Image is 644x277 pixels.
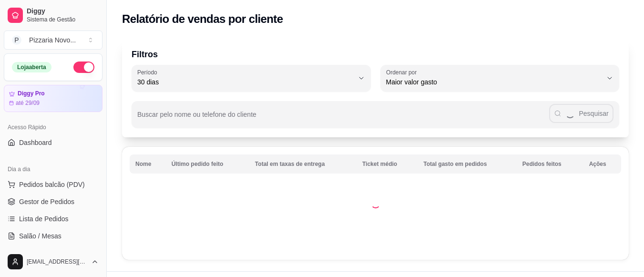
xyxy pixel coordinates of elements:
[386,68,420,76] label: Ordenar por
[122,11,283,27] h2: Relatório de vendas por cliente
[137,68,160,76] label: Período
[19,214,69,224] span: Lista de Pedidos
[29,35,76,45] div: Pizzaria Novo ...
[4,250,102,273] button: [EMAIL_ADDRESS][DOMAIN_NAME]
[27,16,99,23] span: Sistema de Gestão
[19,197,74,206] span: Gestor de Pedidos
[73,62,94,73] button: Alterar Status
[4,4,102,27] a: DiggySistema de Gestão
[4,162,102,177] div: Dia a dia
[27,258,87,266] span: [EMAIL_ADDRESS][DOMAIN_NAME]
[386,77,603,87] span: Maior valor gasto
[4,135,102,150] a: Dashboard
[4,31,102,50] button: Select a team
[4,228,102,244] a: Salão / Mesas
[132,65,371,92] button: Período30 dias
[4,85,102,112] a: Diggy Proaté 29/09
[4,211,102,226] a: Lista de Pedidos
[4,246,102,261] a: Diggy Botnovo
[16,99,40,107] article: até 29/09
[137,77,354,87] span: 30 dias
[18,90,45,97] article: Diggy Pro
[132,48,619,61] p: Filtros
[12,35,21,45] span: P
[371,199,380,208] div: Loading
[27,7,99,16] span: Diggy
[137,113,549,123] input: Buscar pelo nome ou telefone do cliente
[380,65,620,92] button: Ordenar porMaior valor gasto
[4,194,102,209] a: Gestor de Pedidos
[4,177,102,192] button: Pedidos balcão (PDV)
[19,138,52,147] span: Dashboard
[19,231,61,241] span: Salão / Mesas
[4,120,102,135] div: Acesso Rápido
[19,180,85,189] span: Pedidos balcão (PDV)
[12,62,51,72] div: Loja aberta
